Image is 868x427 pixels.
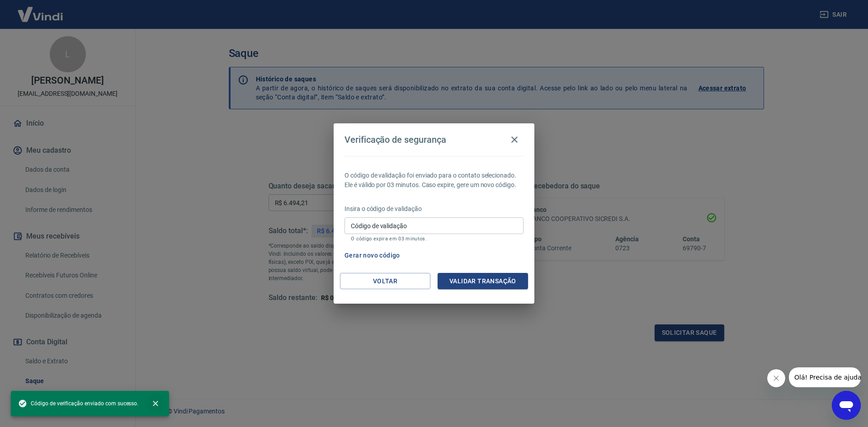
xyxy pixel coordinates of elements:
p: O código expira em 03 minutos. [351,236,517,242]
button: close [146,394,165,413]
h4: Verificação de segurança [344,134,446,145]
span: Código de verificação enviado com sucesso. [18,399,138,408]
button: Validar transação [438,273,528,290]
iframe: Botão para abrir a janela de mensagens [832,391,861,420]
p: O código de validação foi enviado para o contato selecionado. Ele é válido por 03 minutos. Caso e... [344,171,524,190]
span: Olá! Precisa de ajuda? [5,6,76,14]
iframe: Fechar mensagem [767,369,785,387]
iframe: Mensagem da empresa [789,367,861,387]
button: Gerar novo código [341,247,404,264]
button: Voltar [340,273,430,290]
p: Insira o código de validação [344,204,524,214]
